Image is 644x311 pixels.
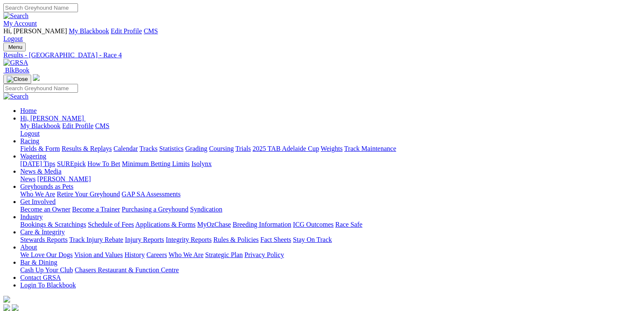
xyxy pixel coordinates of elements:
a: Coursing [209,145,234,152]
img: GRSA [3,59,28,67]
a: Who We Are [169,251,204,258]
a: Cash Up Your Club [20,266,73,273]
a: How To Bet [88,160,121,167]
a: Home [20,107,37,114]
a: Tracks [140,145,158,152]
div: Get Involved [20,206,634,213]
a: Edit Profile [111,27,142,35]
a: MyOzChase [197,221,231,228]
button: Toggle navigation [3,43,26,51]
a: We Love Our Dogs [20,251,72,258]
div: Greyhounds as Pets [20,190,634,198]
a: About [20,244,37,251]
a: My Account [3,20,37,27]
a: History [124,251,145,258]
a: Integrity Reports [166,236,212,243]
a: Race Safe [335,221,362,228]
span: Menu [8,44,22,50]
a: Edit Profile [62,122,94,129]
a: [PERSON_NAME] [37,175,91,182]
a: GAP SA Assessments [122,190,181,198]
span: Hi, [PERSON_NAME] [20,115,84,122]
a: Industry [20,213,43,220]
a: CMS [144,27,158,35]
a: Trials [235,145,251,152]
a: Isolynx [191,160,212,167]
a: Fields & Form [20,145,60,152]
div: About [20,251,634,259]
div: My Account [3,27,634,43]
a: Bookings & Scratchings [20,221,86,228]
a: Grading [185,145,207,152]
span: Hi, [PERSON_NAME] [3,27,67,35]
a: Racing [20,137,39,145]
a: Injury Reports [125,236,164,243]
a: Strategic Plan [205,251,243,258]
a: Hi, [PERSON_NAME] [20,115,86,122]
a: BlkBook [3,67,30,74]
a: Become an Owner [20,206,70,213]
a: ICG Outcomes [293,221,333,228]
a: [DATE] Tips [20,160,55,167]
a: Login To Blackbook [20,282,76,289]
a: Careers [146,251,167,258]
a: Bar & Dining [20,259,57,266]
a: Track Injury Rebate [69,236,123,243]
a: SUREpick [57,160,86,167]
span: BlkBook [5,67,30,74]
a: 2025 TAB Adelaide Cup [252,145,319,152]
a: News [20,175,35,182]
img: facebook.svg [3,304,10,311]
a: Calendar [113,145,138,152]
a: CMS [95,122,110,129]
img: logo-grsa-white.png [3,296,10,303]
a: Who We Are [20,190,55,198]
a: Chasers Restaurant & Function Centre [75,266,179,273]
div: News & Media [20,175,634,183]
a: Purchasing a Greyhound [122,206,188,213]
a: Stewards Reports [20,236,67,243]
a: Schedule of Fees [88,221,134,228]
div: Bar & Dining [20,266,634,274]
a: Get Involved [20,198,56,205]
div: Racing [20,145,634,153]
a: Logout [20,130,40,137]
img: Search [3,93,29,100]
input: Search [3,3,78,12]
a: Breeding Information [233,221,291,228]
img: Close [7,76,28,83]
img: Search [3,12,29,20]
a: Rules & Policies [213,236,259,243]
a: Results - [GEOGRAPHIC_DATA] - Race 4 [3,51,634,59]
a: Statistics [159,145,184,152]
div: Care & Integrity [20,236,634,244]
a: Applications & Forms [135,221,196,228]
a: Stay On Track [293,236,332,243]
a: Wagering [20,153,46,160]
a: Syndication [190,206,222,213]
a: Greyhounds as Pets [20,183,73,190]
a: Minimum Betting Limits [122,160,190,167]
a: Become a Trainer [72,206,120,213]
a: Results & Replays [62,145,112,152]
input: Search [3,84,78,93]
a: Contact GRSA [20,274,61,281]
a: Vision and Values [74,251,123,258]
div: Hi, [PERSON_NAME] [20,122,634,137]
a: My Blackbook [69,27,109,35]
div: Wagering [20,160,634,168]
a: News & Media [20,168,62,175]
a: Care & Integrity [20,228,65,236]
a: Fact Sheets [260,236,291,243]
img: logo-grsa-white.png [33,74,40,81]
a: Privacy Policy [244,251,284,258]
a: My Blackbook [20,122,61,129]
a: Retire Your Greyhound [57,190,120,198]
div: Industry [20,221,634,228]
a: Logout [3,35,23,42]
button: Toggle navigation [3,75,31,84]
img: twitter.svg [12,304,19,311]
a: Weights [321,145,343,152]
a: Track Maintenance [344,145,396,152]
